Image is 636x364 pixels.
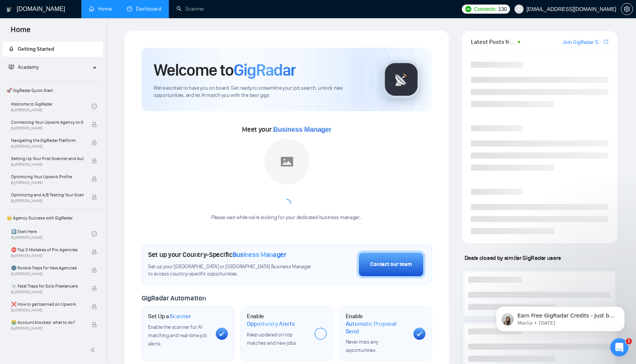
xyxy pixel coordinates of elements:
span: check-circle [92,231,97,236]
span: ☠️ Fatal Traps for Solo Freelancers [11,282,84,290]
span: Optimizing and A/B Testing Your Scanner for Better Results [11,191,84,199]
span: lock [92,268,97,273]
a: setting [621,6,633,12]
span: user [516,6,522,12]
a: 1️⃣ Start HereBy[PERSON_NAME] [11,226,92,242]
span: loading [281,198,293,210]
a: searchScanner [176,6,204,12]
span: double-left [90,346,98,354]
h1: Enable [247,313,309,327]
span: lock [92,176,97,182]
span: Optimizing Your Upwork Profile [11,173,84,180]
span: 🚀 GigRadar Quick Start [3,83,102,98]
span: lock [92,140,97,145]
a: Welcome to GigRadarBy[PERSON_NAME] [11,98,92,115]
span: lock [92,249,97,255]
span: By [PERSON_NAME] [11,144,84,149]
span: lock [92,286,97,291]
h1: Welcome to [154,60,296,80]
span: By [PERSON_NAME] [11,308,84,313]
span: 😭 Account blocked: what to do? [11,319,84,326]
span: Academy [18,64,39,70]
p: Message from Mariia, sent 2w ago [33,29,131,36]
button: Contact our team [357,250,426,278]
img: logo [6,3,12,16]
span: Latest Posts from the GigRadar Community [471,37,516,47]
iframe: Intercom live chat [610,338,628,356]
span: 1 [626,338,632,344]
span: By [PERSON_NAME] [11,199,84,203]
span: Scanner [170,313,191,320]
span: check-circle [92,104,97,109]
span: Business Manager [232,250,287,259]
span: setting [621,6,633,12]
span: By [PERSON_NAME] [11,290,84,294]
span: ❌ How to get banned on Upwork [11,300,84,308]
span: Deals closed by similar GigRadar users [461,251,564,264]
span: Connecting Your Upwork Agency to GigRadar [11,118,84,126]
span: Opportunity Alerts [247,320,295,328]
iframe: Intercom notifications message [485,291,636,344]
span: By [PERSON_NAME] [11,272,84,276]
span: 🌚 Rookie Traps for New Agencies [11,264,84,272]
span: Getting Started [18,46,54,52]
span: lock [92,322,97,327]
img: placeholder.png [264,139,310,184]
span: lock [92,122,97,127]
span: export [604,39,608,45]
span: lock [92,304,97,309]
span: Never miss any opportunities. [346,339,378,353]
span: Business Manager [273,126,331,133]
a: Join GigRadar Slack Community [563,38,602,47]
span: lock [92,194,97,200]
span: lock [92,158,97,163]
span: By [PERSON_NAME] [11,180,84,185]
span: Keep updated on top matches and new jobs. [247,331,297,346]
span: By [PERSON_NAME] [11,326,84,331]
span: Set up your [GEOGRAPHIC_DATA] or [GEOGRAPHIC_DATA] Business Manager to access country-specific op... [148,263,315,278]
span: Home [5,24,37,40]
span: Connects: [474,5,497,13]
span: Enable the scanner for AI matching and real-time job alerts. [148,324,207,347]
span: Navigating the GigRadar Platform [11,137,84,144]
span: 130 [498,5,507,13]
span: By [PERSON_NAME] [11,162,84,167]
div: Please wait while we're looking for your dedicated business manager... [207,214,367,221]
span: By [PERSON_NAME] [11,126,84,131]
a: dashboardDashboard [127,6,161,12]
span: Academy [9,64,39,70]
li: Getting Started [3,42,103,57]
span: Setting Up Your First Scanner and Auto-Bidder [11,155,84,162]
span: Meet your [242,125,331,134]
h1: Set up your Country-Specific [148,250,287,259]
span: Automatic Proposal Send [346,320,407,335]
button: setting [621,3,633,15]
span: 👑 Agency Success with GigRadar [3,210,102,226]
h1: Enable [346,313,407,335]
a: export [604,38,608,45]
span: ⛔ Top 3 Mistakes of Pro Agencies [11,246,84,254]
span: Earn Free GigRadar Credits - Just by Sharing Your Story! 💬 Want more credits for sending proposal... [33,22,131,208]
div: Contact our team [370,260,412,269]
img: gigradar-logo.png [382,61,420,98]
span: rocket [9,46,14,51]
span: GigRadar Automation [142,294,206,302]
img: upwork-logo.png [465,6,471,12]
span: By [PERSON_NAME] [11,254,84,258]
span: fund-projection-screen [9,64,14,70]
span: GigRadar [234,60,296,80]
span: We're excited to have you on board. Get ready to streamline your job search, unlock new opportuni... [154,85,370,99]
h1: Set Up a [148,313,191,320]
a: homeHome [89,6,112,12]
